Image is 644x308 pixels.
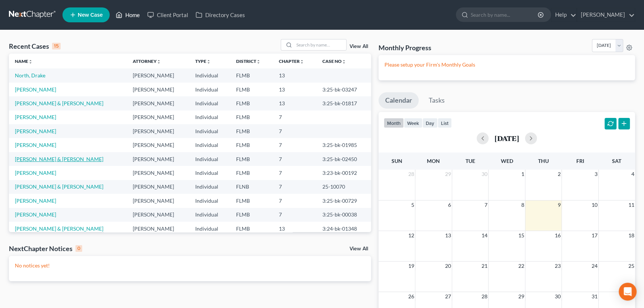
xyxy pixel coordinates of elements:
[15,142,56,148] a: [PERSON_NAME]
[273,194,316,208] td: 7
[230,110,273,124] td: FLMB
[15,183,103,190] a: [PERSON_NAME] & [PERSON_NAME]
[427,158,440,164] span: Mon
[127,152,189,166] td: [PERSON_NAME]
[422,92,451,109] a: Tasks
[189,68,230,82] td: Individual
[15,114,56,120] a: [PERSON_NAME]
[15,156,103,162] a: [PERSON_NAME] & [PERSON_NAME]
[9,244,82,253] div: NextChapter Notices
[236,58,261,64] a: Districtunfold_more
[273,124,316,138] td: 7
[518,231,525,240] span: 15
[465,158,475,164] span: Tue
[206,60,211,64] i: unfold_more
[408,292,415,301] span: 26
[127,208,189,222] td: [PERSON_NAME]
[316,83,371,96] td: 3:25-bk-03247
[230,124,273,138] td: FLMB
[230,68,273,82] td: FLMB
[189,138,230,152] td: Individual
[189,208,230,222] td: Individual
[538,158,549,164] span: Thu
[127,83,189,96] td: [PERSON_NAME]
[447,200,452,209] span: 6
[112,8,144,22] a: Home
[230,83,273,96] td: FLMB
[157,60,161,64] i: unfold_more
[273,222,316,235] td: 13
[189,96,230,110] td: Individual
[444,231,452,240] span: 13
[481,231,488,240] span: 14
[230,180,273,194] td: FLNB
[316,194,371,208] td: 3:25-bk-00729
[273,96,316,110] td: 13
[322,58,346,64] a: Case Nounfold_more
[230,166,273,180] td: FLMB
[521,170,525,179] span: 1
[15,211,56,218] a: [PERSON_NAME]
[484,200,488,209] span: 7
[75,245,82,252] div: 0
[189,166,230,180] td: Individual
[9,42,61,51] div: Recent Cases
[444,292,452,301] span: 27
[52,43,61,49] div: 15
[408,231,415,240] span: 12
[316,180,371,194] td: 25-10070
[189,83,230,96] td: Individual
[127,96,189,110] td: [PERSON_NAME]
[471,8,539,22] input: Search by name...
[518,262,525,270] span: 22
[78,12,103,18] span: New Case
[576,158,584,164] span: Fri
[273,83,316,96] td: 13
[189,124,230,138] td: Individual
[230,194,273,208] td: FLMB
[551,8,576,22] a: Help
[628,231,635,240] span: 18
[316,138,371,152] td: 3:25-bk-01985
[316,222,371,235] td: 3:24-bk-01348
[127,194,189,208] td: [PERSON_NAME]
[422,118,438,128] button: day
[554,262,561,270] span: 23
[230,138,273,152] td: FLMB
[230,222,273,235] td: FLMB
[350,44,368,49] a: View All
[316,152,371,166] td: 3:25-bk-02450
[127,110,189,124] td: [PERSON_NAME]
[15,262,365,269] p: No notices yet!
[15,198,56,204] a: [PERSON_NAME]
[631,170,635,179] span: 4
[15,100,103,106] a: [PERSON_NAME] & [PERSON_NAME]
[15,86,56,93] a: [PERSON_NAME]
[273,208,316,222] td: 7
[127,124,189,138] td: [PERSON_NAME]
[410,200,415,209] span: 5
[256,60,261,64] i: unfold_more
[189,152,230,166] td: Individual
[591,231,598,240] span: 17
[300,60,304,64] i: unfold_more
[189,194,230,208] td: Individual
[133,58,161,64] a: Attorneyunfold_more
[192,8,249,22] a: Directory Cases
[15,128,56,134] a: [PERSON_NAME]
[15,58,33,64] a: Nameunfold_more
[273,110,316,124] td: 7
[444,262,452,270] span: 20
[273,180,316,194] td: 7
[273,68,316,82] td: 13
[408,262,415,270] span: 19
[127,138,189,152] td: [PERSON_NAME]
[316,96,371,110] td: 3:25-bk-01817
[28,60,33,64] i: unfold_more
[195,58,211,64] a: Typeunfold_more
[189,110,230,124] td: Individual
[316,166,371,180] td: 3:23-bk-00192
[404,118,422,128] button: week
[384,118,404,128] button: month
[144,8,192,22] a: Client Portal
